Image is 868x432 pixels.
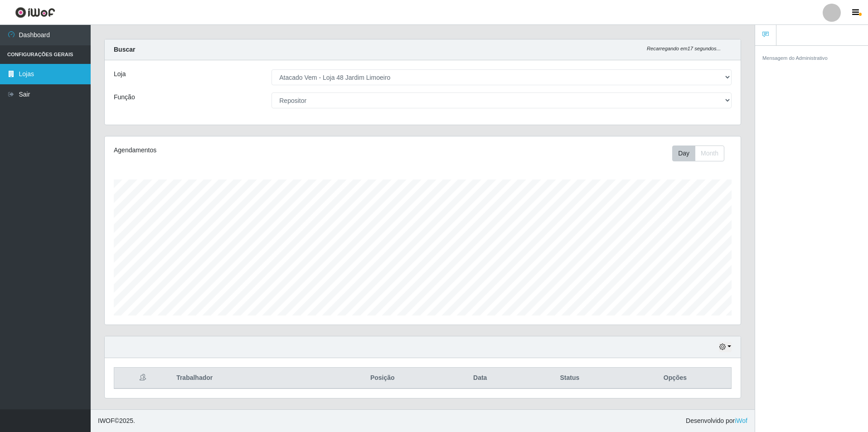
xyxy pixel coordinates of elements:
[619,368,732,389] th: Opções
[98,417,115,424] span: IWOF
[672,146,695,161] button: Day
[440,368,520,389] th: Data
[672,146,732,161] div: Toolbar with button groups
[325,368,440,389] th: Posição
[15,7,55,18] img: CoreUI Logo
[114,146,363,155] div: Agendamentos
[171,368,325,389] th: Trabalhador
[735,417,747,424] a: iWof
[672,146,724,161] div: First group
[520,368,619,389] th: Status
[98,416,135,426] span: © 2025 .
[114,69,126,79] label: Loja
[762,55,828,61] small: Mensagem do Administrativo
[647,46,721,51] i: Recarregando em 17 segundos...
[686,416,747,426] span: Desenvolvido por
[114,46,135,53] strong: Buscar
[114,92,135,102] label: Função
[695,146,724,161] button: Month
